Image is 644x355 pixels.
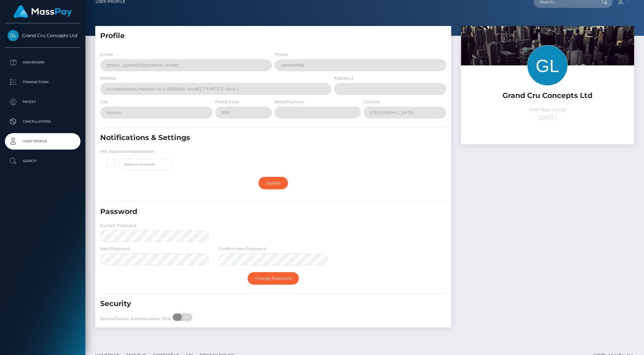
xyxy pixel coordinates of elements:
[100,75,116,81] label: Address
[275,52,288,58] label: Phone
[100,316,171,322] label: Second Factor Authentication (2FA)
[5,74,80,90] a: Transactions
[100,246,130,252] label: New Password
[461,26,634,141] img: ...
[466,106,629,122] p: Member since [DATE]
[100,207,390,217] h5: Password
[5,94,80,110] a: Payees
[100,223,136,228] label: Current Password
[100,299,390,309] h5: Security
[5,133,80,150] a: User Profile
[8,77,78,87] p: Transactions
[176,314,193,321] span: OFF
[8,136,78,146] p: User Profile
[248,272,299,285] a: Change Password
[364,99,380,105] label: Country
[5,153,80,169] a: Search
[13,5,72,18] img: MassPay Logo
[8,97,78,107] p: Payees
[8,156,78,166] p: Search
[466,91,629,101] h5: Grand Cru Concepts Ltd
[258,177,288,189] a: Update
[215,99,239,105] label: Postal Code
[100,31,446,41] h5: Profile
[8,30,19,41] img: Grand Cru Concepts Ltd
[5,33,80,38] span: Grand Cru Concepts Ltd
[100,99,108,105] label: City
[8,58,78,67] p: Dashboard
[100,133,390,143] h5: Notifications & Settings
[8,117,78,127] p: Cancellations
[275,99,304,105] label: State/Province
[5,113,80,130] a: Cancellations
[100,52,113,58] label: E-mail
[5,54,80,71] a: Dashboard
[334,75,353,81] label: Address 2
[100,149,155,154] label: Min. balance threshold alert
[219,246,266,252] label: Confirm New Password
